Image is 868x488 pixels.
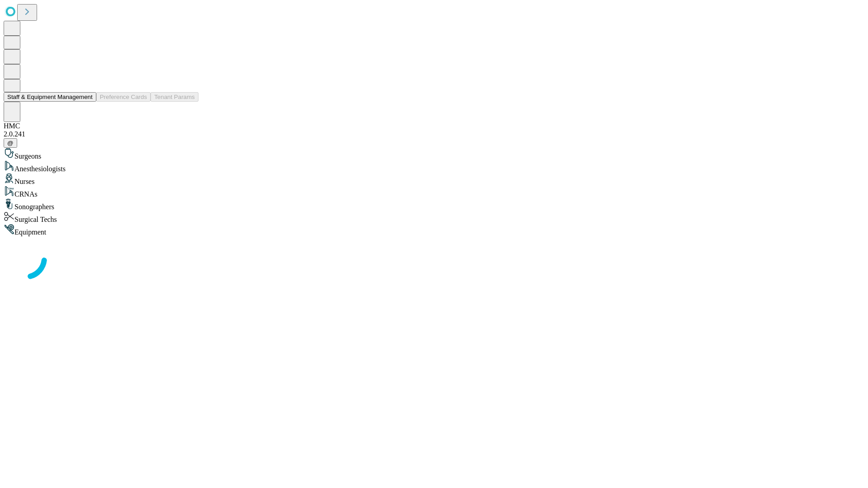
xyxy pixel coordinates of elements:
[4,211,864,224] div: Surgical Techs
[4,138,17,148] button: @
[4,224,864,236] div: Equipment
[96,92,151,102] button: Preference Cards
[7,140,14,146] span: @
[4,122,864,130] div: HMC
[4,186,864,198] div: CRNAs
[4,148,864,160] div: Surgeons
[4,173,864,186] div: Nurses
[4,130,864,138] div: 2.0.241
[151,92,198,102] button: Tenant Params
[4,92,96,102] button: Staff & Equipment Management
[4,160,864,173] div: Anesthesiologists
[4,198,864,211] div: Sonographers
